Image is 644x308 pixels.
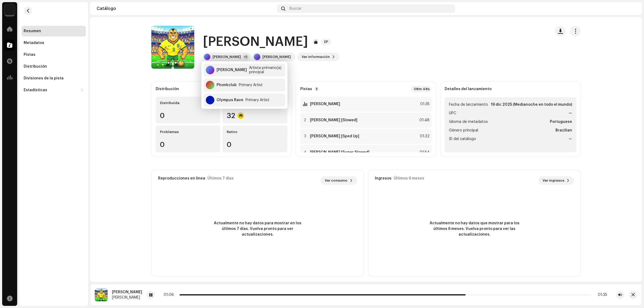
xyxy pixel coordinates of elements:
[164,293,177,297] div: 01:06
[426,221,523,237] span: Actualmente no hay datos que mostrar para los últimos 6 meses. Vuelva pronto para ver las actuali...
[213,55,241,59] div: [PERSON_NAME]
[310,102,340,106] strong: [PERSON_NAME]
[310,134,359,138] strong: [PERSON_NAME] [Sped Up]
[21,61,86,72] re-m-nav-item: Distribución
[4,4,15,15] img: 34f81ff7-2202-4073-8c5d-62963ce809f3
[21,38,86,48] re-m-nav-item: Metadatos
[418,133,430,140] div: 01:32
[21,26,86,36] re-m-nav-item: Resumen
[449,127,478,134] span: Género principal
[445,87,492,91] strong: Detalles del lanzamiento
[209,221,306,237] span: Actualmente no hay datos para mostrar en los últimos 7 días. Vuelva pronto para ver actualizaciones.
[325,175,347,186] span: Ver consumo
[449,101,488,108] span: Fecha de lanzamiento
[24,76,64,80] div: Divisiones de la pista
[302,52,330,62] span: Ver información
[21,49,86,60] re-m-nav-item: Pistas
[112,290,142,294] div: [PERSON_NAME]
[411,86,432,92] div: 08m 48s
[394,176,424,181] div: Últimos 6 meses
[449,136,476,142] span: ID del catálogo
[543,175,564,186] span: Ver ingresos
[24,29,41,33] div: Resumen
[538,176,574,185] button: Ver ingresos
[203,33,308,50] h1: [PERSON_NAME]
[239,83,263,87] div: Primary Artist
[320,176,357,185] button: Ver consumo
[321,39,331,45] span: EP
[449,119,488,125] span: Idioma de metadatos
[243,54,248,60] div: +2
[112,295,142,300] div: [PERSON_NAME]
[555,127,572,134] strong: Brazilian
[310,150,369,155] strong: [PERSON_NAME] [Super Slowed]
[97,6,275,11] div: Catálogo
[217,68,247,72] div: [PERSON_NAME]
[227,130,283,134] div: Retiro
[160,101,216,105] div: Distribuída
[246,98,269,102] div: Primary Artist
[314,87,319,91] p-badge: 5
[594,293,607,297] div: 01:35
[418,149,430,156] div: 01:54
[24,64,47,69] div: Distribución
[491,101,572,108] strong: 19 dic 2025 (Medianoche en todo el mundo)
[156,87,179,91] div: Distribución
[297,53,339,61] button: Ver información
[290,6,302,11] span: Buscar
[24,88,47,92] div: Estadísticas
[627,4,635,13] img: d6e06fa9-f9ce-4a05-ae31-ec4e8b5de632
[262,55,291,59] div: [PERSON_NAME]
[24,53,35,57] div: Pistas
[24,41,44,45] div: Metadatos
[249,66,283,74] div: Artista primario(a) principal
[300,87,312,91] strong: Pistas
[418,117,430,123] div: 01:48
[217,83,237,87] div: Phonkclub
[160,130,216,134] div: Problemas
[569,136,572,142] strong: —
[158,176,205,181] div: Reproducciones en línea
[310,118,357,122] strong: [PERSON_NAME] [Slowed]
[95,288,108,301] img: 880e9518-25af-4ac8-8b97-2f1c6d9be8a9
[550,119,572,125] strong: Portuguese
[217,98,243,102] div: Olympus Rave
[375,176,391,181] div: Ingresos
[21,85,86,96] re-m-nav-dropdown: Estadísticas
[449,110,456,116] span: UPC
[207,176,234,181] div: Últimos 7 días
[418,101,430,107] div: 01:35
[21,73,86,84] re-m-nav-item: Divisiones de la pista
[569,110,572,116] strong: —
